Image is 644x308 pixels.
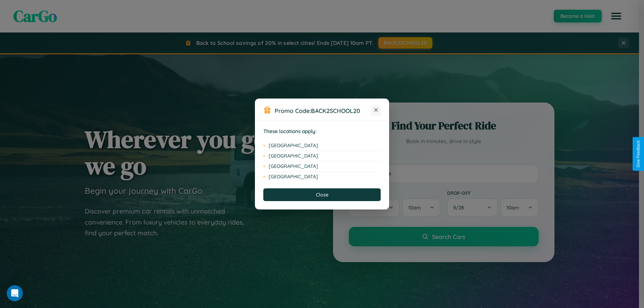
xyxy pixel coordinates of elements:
[7,285,23,301] div: Open Intercom Messenger
[263,161,381,172] li: [GEOGRAPHIC_DATA]
[263,128,317,134] strong: These locations apply:
[263,172,381,182] li: [GEOGRAPHIC_DATA]
[311,107,360,114] b: BACK2SCHOOL20
[275,107,371,114] h3: Promo Code:
[636,140,641,168] div: Give Feedback
[263,140,381,151] li: [GEOGRAPHIC_DATA]
[263,151,381,161] li: [GEOGRAPHIC_DATA]
[263,188,381,201] button: Close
